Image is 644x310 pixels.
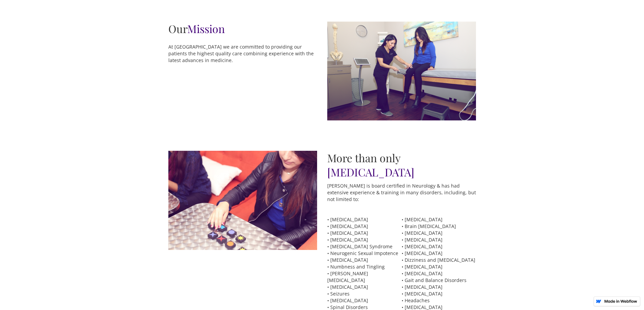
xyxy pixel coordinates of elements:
[327,182,476,203] p: [PERSON_NAME] is board certified in Neurology & has had extensive experience & training in many d...
[168,44,317,64] p: At [GEOGRAPHIC_DATA] we are committed to providing our patients the highest quality care combinin...
[168,22,317,36] h2: Our
[187,21,225,36] span: Mission
[604,300,637,303] img: Made in Webflow
[327,165,414,179] span: [MEDICAL_DATA]
[327,151,476,179] h2: More than only ‍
